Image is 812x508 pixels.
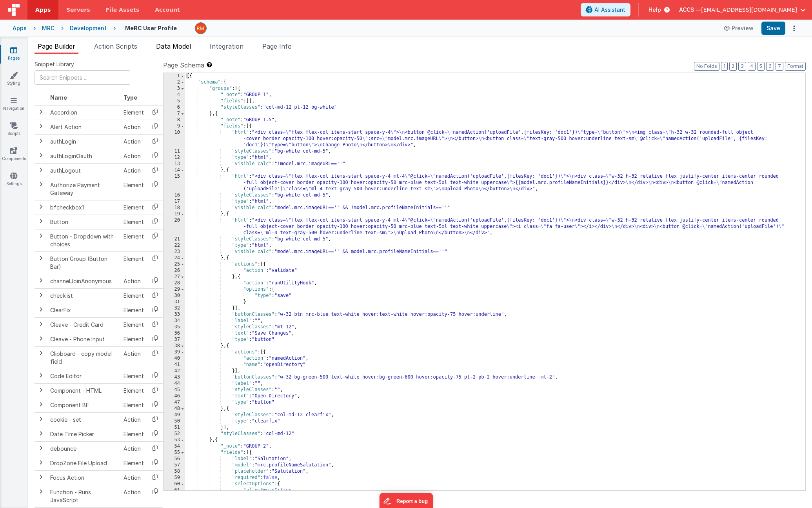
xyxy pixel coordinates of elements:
div: 22 [163,242,185,249]
div: 42 [163,368,185,374]
div: 34 [163,318,185,324]
td: Action [120,149,147,163]
td: Element [120,178,147,200]
button: ACCS — [EMAIL_ADDRESS][DOMAIN_NAME] [679,6,806,14]
td: Action [120,412,147,427]
td: ClearFix [47,303,120,317]
span: Page Info [262,42,292,50]
td: Action [120,120,147,134]
td: channelJoinAnonymous [47,274,120,288]
div: 44 [163,381,185,387]
td: Action [120,346,147,369]
td: Accordion [47,105,120,120]
span: [EMAIL_ADDRESS][DOMAIN_NAME] [701,6,797,14]
div: 51 [163,424,185,431]
div: 53 [163,437,185,443]
td: Element [120,398,147,412]
td: Element [120,215,147,229]
div: 7 [163,111,185,117]
div: 3 [163,86,185,92]
img: 1e10b08f9103151d1000344c2f9be56b [195,23,206,34]
div: 36 [163,330,185,337]
button: Save [761,22,785,35]
div: 48 [163,406,185,412]
div: 29 [163,286,185,293]
td: authLoginOauth [47,149,120,163]
div: 14 [163,167,185,173]
div: 25 [163,261,185,268]
div: 27 [163,274,185,280]
div: 13 [163,161,185,167]
span: Name [50,94,67,101]
div: 43 [163,374,185,381]
td: Action [120,441,147,456]
td: Button Group (Button Bar) [47,251,120,274]
div: 59 [163,475,185,481]
div: 58 [163,468,185,475]
button: No Folds [694,62,719,71]
div: 21 [163,236,185,242]
div: 30 [163,293,185,299]
div: 1 [163,73,185,79]
div: 15 [163,173,185,192]
div: Development [70,24,107,32]
span: Page Schema [163,60,204,70]
td: Element [120,317,147,332]
div: 28 [163,280,185,286]
span: Action Scripts [94,42,137,50]
span: Integration [210,42,243,50]
td: Cleave - Credit Card [47,317,120,332]
div: 47 [163,399,185,406]
td: cookie - set [47,412,120,427]
div: 5 [163,98,185,104]
td: authLogin [47,134,120,149]
div: 12 [163,155,185,161]
div: 11 [163,148,185,155]
div: 26 [163,268,185,274]
td: Element [120,229,147,251]
div: 17 [163,198,185,205]
td: Button - Dropdown with choices [47,229,120,251]
div: 56 [163,456,185,462]
td: Component BF [47,398,120,412]
td: Element [120,303,147,317]
div: 45 [163,387,185,393]
td: Code Editor [47,369,120,383]
td: Action [120,485,147,507]
div: 61 [163,487,185,493]
button: 5 [757,62,765,71]
div: 4 [163,92,185,98]
td: Button [47,215,120,229]
div: 33 [163,311,185,318]
div: 32 [163,305,185,311]
div: 8 [163,117,185,123]
div: 18 [163,205,185,211]
td: Element [120,251,147,274]
td: Function - Runs JavaScript [47,485,120,507]
div: 40 [163,355,185,362]
td: bfcheckbox1 [47,200,120,215]
button: Options [788,23,799,34]
td: Element [120,427,147,441]
span: Help [649,6,661,14]
div: 16 [163,192,185,198]
td: Element [120,288,147,303]
div: 31 [163,299,185,305]
button: Preview [719,22,758,35]
td: Element [120,200,147,215]
div: 38 [163,343,185,349]
div: 39 [163,349,185,355]
td: Action [120,274,147,288]
div: Apps [13,24,27,32]
td: authLogout [47,163,120,178]
button: 2 [729,62,737,71]
span: Page Builder [38,42,75,50]
td: debounce [47,441,120,456]
div: 49 [163,412,185,418]
div: MRC [42,24,54,32]
div: 50 [163,418,185,424]
div: 6 [163,104,185,111]
div: 41 [163,362,185,368]
button: 3 [738,62,746,71]
span: Type [124,94,137,101]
